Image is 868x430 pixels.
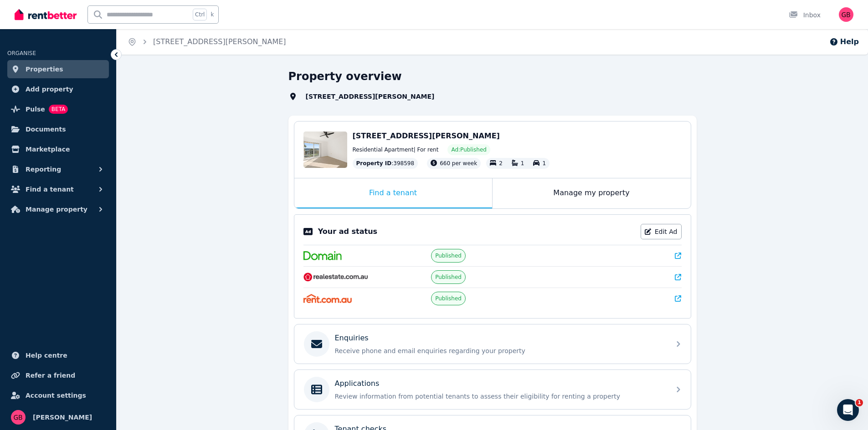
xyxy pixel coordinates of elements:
[318,226,377,237] p: Your ad status
[353,146,439,153] span: Residential Apartment | For rent
[521,160,524,167] span: 1
[26,104,45,115] span: Pulse
[294,324,691,364] a: EnquiriesReceive phone and email enquiries regarding your property
[26,144,70,155] span: Marketplace
[839,7,853,22] img: Georga Brown
[294,178,492,208] div: Find a tenant
[7,366,109,384] a: Refer a friend
[26,84,73,95] span: Add property
[300,92,451,101] span: [STREET_ADDRESS][PERSON_NAME]
[117,29,297,55] nav: Breadcrumb
[288,69,402,84] h1: Property overview
[33,412,92,423] span: [PERSON_NAME]
[440,160,477,167] span: 660 per week
[26,124,66,135] span: Documents
[26,64,63,75] span: Properties
[641,224,682,239] a: Edit Ad
[294,370,691,409] a: ApplicationsReview information from potential tenants to assess their eligibility for renting a p...
[335,378,380,389] p: Applications
[542,160,546,167] span: 1
[211,11,214,18] span: k
[435,295,462,302] span: Published
[335,333,369,344] p: Enquiries
[335,346,665,355] p: Receive phone and email enquiries regarding your property
[837,399,859,421] iframe: Intercom live chat
[353,158,418,169] div: : 398598
[26,164,61,175] span: Reporting
[7,140,109,158] a: Marketplace
[303,251,342,260] img: Domain.com.au
[7,386,109,405] a: Account settings
[153,37,286,46] a: [STREET_ADDRESS][PERSON_NAME]
[435,273,462,281] span: Published
[49,105,68,114] span: BETA
[15,8,77,21] img: RentBetter
[7,60,109,78] a: Properties
[193,9,207,20] span: Ctrl
[7,346,109,364] a: Help centre
[26,390,86,401] span: Account settings
[499,160,503,167] span: 2
[26,370,75,381] span: Refer a friend
[493,178,691,208] div: Manage my property
[353,132,500,140] span: [STREET_ADDRESS][PERSON_NAME]
[26,204,87,215] span: Manage property
[7,80,109,98] a: Add property
[26,350,67,361] span: Help centre
[303,294,352,303] img: Rent.com.au
[7,100,109,118] a: PulseBETA
[829,36,859,47] button: Help
[356,160,392,167] span: Property ID
[26,184,74,195] span: Find a tenant
[789,10,821,20] div: Inbox
[335,392,665,401] p: Review information from potential tenants to assess their eligibility for renting a property
[7,180,109,198] button: Find a tenant
[7,200,109,218] button: Manage property
[451,146,486,153] span: Ad: Published
[11,410,26,425] img: Georga Brown
[7,120,109,138] a: Documents
[435,252,462,259] span: Published
[7,160,109,178] button: Reporting
[7,50,36,56] span: ORGANISE
[303,273,369,282] img: RealEstate.com.au
[856,399,863,406] span: 1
